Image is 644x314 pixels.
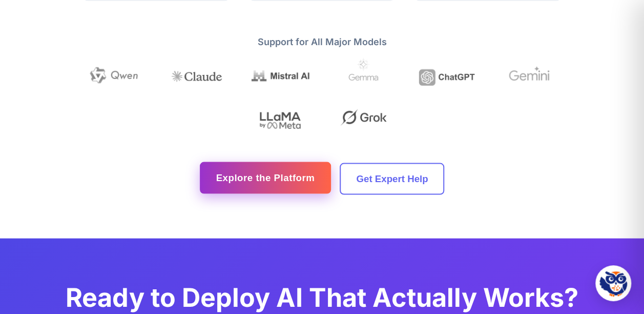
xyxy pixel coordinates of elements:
[500,45,561,106] img: Google Gemini AI Model Logo
[333,87,394,149] img: Grok AI by xAI Logo
[250,45,311,106] img: Mistral AI Logo
[200,162,331,194] a: Explore the Platform
[340,163,444,195] a: Get Expert Help
[83,45,144,106] img: Qwen Large Language Model Logo
[599,269,628,298] img: Hootie - PromptOwl AI Assistant
[32,282,612,313] h2: Ready to Deploy AI That Actually Works?
[250,87,311,149] img: Meta Llama AI Model Logo
[167,45,228,106] img: Claude AI by Anthropic Logo
[416,45,477,106] img: OpenAI ChatGPT Logo
[82,36,563,48] h3: Support for All Major Models
[333,45,394,106] img: Google Gemma AI Model Logo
